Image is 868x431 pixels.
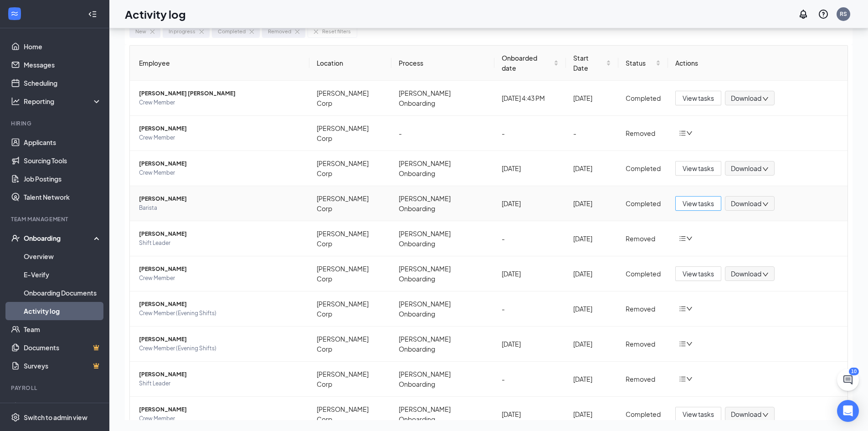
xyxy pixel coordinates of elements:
[502,163,559,173] div: [DATE]
[573,234,611,244] div: [DATE]
[139,124,302,133] span: [PERSON_NAME]
[573,304,611,314] div: [DATE]
[309,186,392,221] td: [PERSON_NAME] Corp
[573,163,611,173] div: [DATE]
[566,46,618,81] th: Start Date
[626,409,661,419] div: Completed
[24,188,102,206] a: Talent Network
[309,291,392,327] td: [PERSON_NAME] Corp
[618,46,668,81] th: Status
[139,194,302,203] span: [PERSON_NAME]
[686,306,693,312] span: down
[626,163,661,173] div: Completed
[683,269,714,279] span: View tasks
[502,374,559,384] div: -
[679,130,686,137] span: bars
[679,305,686,312] span: bars
[268,27,291,36] div: Removed
[686,376,693,382] span: down
[135,27,146,36] div: New
[139,89,302,98] span: [PERSON_NAME] [PERSON_NAME]
[686,341,693,347] span: down
[24,56,102,74] a: Messages
[11,215,100,223] div: Team Management
[573,409,611,419] div: [DATE]
[573,93,611,103] div: [DATE]
[24,37,102,56] a: Home
[573,339,611,349] div: [DATE]
[837,400,859,422] div: Open Intercom Messenger
[24,97,102,106] div: Reporting
[11,413,20,422] svg: Settings
[573,269,611,279] div: [DATE]
[309,362,392,397] td: [PERSON_NAME] Corp
[494,46,566,81] th: Onboarded date
[11,234,20,243] svg: UserCheck
[139,159,302,168] span: [PERSON_NAME]
[139,203,302,213] span: Barista
[169,27,195,36] div: In progress
[139,344,302,353] span: Crew Member (Evening Shifts)
[731,410,761,419] span: Download
[849,368,859,375] div: 10
[626,58,654,68] span: Status
[11,384,100,392] div: Payroll
[686,130,693,136] span: down
[391,116,494,151] td: -
[24,413,87,422] div: Switch to admin view
[502,128,559,138] div: -
[11,119,100,127] div: Hiring
[391,221,494,256] td: [PERSON_NAME] Onboarding
[139,405,302,414] span: [PERSON_NAME]
[502,409,559,419] div: [DATE]
[679,235,686,242] span: bars
[798,9,809,20] svg: Notifications
[679,375,686,383] span: bars
[125,6,186,22] h1: Activity log
[309,151,392,186] td: [PERSON_NAME] Corp
[88,10,97,19] svg: Collapse
[218,27,246,36] div: Completed
[762,201,769,208] span: down
[309,256,392,291] td: [PERSON_NAME] Corp
[391,256,494,291] td: [PERSON_NAME] Onboarding
[731,199,761,208] span: Download
[139,98,302,107] span: Crew Member
[675,161,721,176] button: View tasks
[309,81,392,116] td: [PERSON_NAME] Corp
[139,414,302,423] span: Crew Member
[626,304,661,314] div: Removed
[24,357,102,375] a: SurveysCrown
[502,304,559,314] div: -
[10,9,19,18] svg: WorkstreamLogo
[391,186,494,221] td: [PERSON_NAME] Onboarding
[391,327,494,362] td: [PERSON_NAME] Onboarding
[130,46,309,81] th: Employee
[626,198,661,208] div: Completed
[626,128,661,138] div: Removed
[626,234,661,244] div: Removed
[683,409,714,419] span: View tasks
[837,369,859,391] button: ChatActive
[675,196,721,211] button: View tasks
[502,198,559,208] div: [DATE]
[24,133,102,151] a: Applicants
[309,46,392,81] th: Location
[762,412,769,418] span: down
[675,407,721,421] button: View tasks
[24,74,102,92] a: Scheduling
[686,235,693,242] span: down
[626,269,661,279] div: Completed
[566,116,618,151] td: -
[818,9,829,20] svg: QuestionInfo
[626,93,661,103] div: Completed
[675,266,721,281] button: View tasks
[24,247,102,265] a: Overview
[683,198,714,208] span: View tasks
[309,116,392,151] td: [PERSON_NAME] Corp
[762,96,769,102] span: down
[502,53,552,73] span: Onboarded date
[24,338,102,357] a: DocumentsCrown
[762,271,769,278] span: down
[139,370,302,379] span: [PERSON_NAME]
